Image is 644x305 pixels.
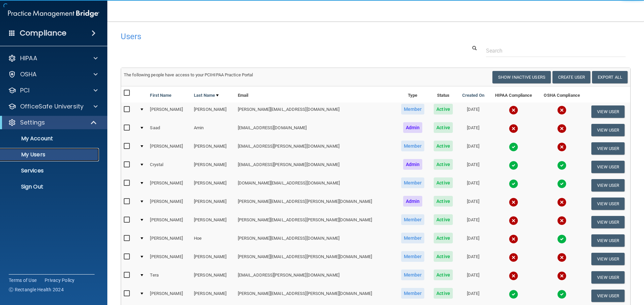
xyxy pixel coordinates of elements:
span: Member [401,251,425,262]
span: Member [401,288,425,299]
button: Show Inactive Users [492,71,551,83]
a: Export All [592,71,628,83]
td: [PERSON_NAME] [191,250,235,268]
button: View User [591,290,625,302]
p: My Users [4,151,96,158]
td: [DATE] [457,121,489,139]
td: [PERSON_NAME] [191,195,235,213]
td: [PERSON_NAME] [191,158,235,176]
button: View User [591,216,625,228]
td: [DATE] [457,250,489,268]
span: Member [401,270,425,280]
span: Member [401,141,425,151]
td: [DATE] [457,139,489,158]
td: [DATE] [457,102,489,121]
th: Type [396,86,429,102]
td: [EMAIL_ADDRESS][PERSON_NAME][DOMAIN_NAME] [235,139,396,158]
span: Admin [403,196,423,207]
p: PCI [20,86,30,94]
td: [PERSON_NAME][EMAIL_ADDRESS][PERSON_NAME][DOMAIN_NAME] [235,195,396,213]
td: [PERSON_NAME][EMAIL_ADDRESS][PERSON_NAME][DOMAIN_NAME] [235,213,396,231]
td: Saad [147,121,191,139]
td: [PERSON_NAME] [191,139,235,158]
a: Created On [462,91,484,99]
img: cross.ca9f0e7f.svg [557,271,567,281]
td: [PERSON_NAME] [191,268,235,287]
img: cross.ca9f0e7f.svg [557,216,567,225]
img: cross.ca9f0e7f.svg [509,198,518,207]
td: [PERSON_NAME] [147,213,191,231]
span: Active [434,270,453,280]
span: Admin [403,159,423,170]
img: cross.ca9f0e7f.svg [557,124,567,133]
td: [DATE] [457,287,489,305]
td: [DATE] [457,195,489,213]
img: cross.ca9f0e7f.svg [509,253,518,262]
td: [PERSON_NAME] [147,231,191,250]
td: Crystal [147,158,191,176]
span: Active [434,141,453,151]
img: cross.ca9f0e7f.svg [509,234,518,244]
img: tick.e7d51cea.svg [509,142,518,152]
img: tick.e7d51cea.svg [557,161,567,170]
p: Settings [20,119,45,127]
button: View User [591,124,625,136]
button: View User [591,271,625,284]
img: PMB logo [8,7,99,20]
td: [EMAIL_ADDRESS][DOMAIN_NAME] [235,121,396,139]
span: Active [434,159,453,170]
a: First Name [150,91,171,99]
span: Active [434,196,453,207]
td: [PERSON_NAME] [147,176,191,195]
a: Last Name [194,91,219,99]
p: My Account [4,135,96,142]
td: [PERSON_NAME] [147,195,191,213]
img: cross.ca9f0e7f.svg [557,105,567,115]
td: [PERSON_NAME] [191,176,235,195]
td: Tera [147,268,191,287]
td: [PERSON_NAME] [191,102,235,121]
a: HIPAA [8,54,98,62]
td: [PERSON_NAME] [147,250,191,268]
span: Active [434,288,453,299]
a: OSHA [8,70,98,78]
p: HIPAA [20,54,37,62]
td: [PERSON_NAME] [147,102,191,121]
input: Search [486,45,626,57]
td: [EMAIL_ADDRESS][PERSON_NAME][DOMAIN_NAME] [235,158,396,176]
td: [DATE] [457,158,489,176]
span: Active [434,214,453,225]
td: [EMAIL_ADDRESS][PERSON_NAME][DOMAIN_NAME] [235,268,396,287]
span: The following people have access to your PCIHIPAA Practice Portal [124,72,253,77]
img: tick.e7d51cea.svg [557,179,567,188]
img: cross.ca9f0e7f.svg [509,271,518,281]
h4: Compliance [20,28,66,38]
button: Create User [552,71,590,83]
button: View User [591,105,625,118]
button: View User [591,234,625,247]
td: Hoe [191,231,235,250]
span: Member [401,177,425,188]
p: Sign Out [4,183,96,190]
h4: Users [121,32,414,41]
span: Member [401,104,425,115]
img: cross.ca9f0e7f.svg [509,124,518,133]
img: cross.ca9f0e7f.svg [509,105,518,115]
span: Active [434,177,453,188]
span: Active [434,233,453,243]
span: Ⓒ Rectangle Health 2024 [9,286,64,293]
td: [PERSON_NAME] [147,287,191,305]
img: tick.e7d51cea.svg [557,290,567,299]
a: PCI [8,86,98,94]
img: cross.ca9f0e7f.svg [557,142,567,152]
td: Amin [191,121,235,139]
td: [PERSON_NAME][EMAIL_ADDRESS][DOMAIN_NAME] [235,231,396,250]
th: Status [429,86,458,102]
td: [DATE] [457,176,489,195]
span: Admin [403,122,423,133]
button: View User [591,161,625,173]
span: Active [434,104,453,115]
span: Member [401,214,425,225]
a: Privacy Policy [45,277,75,284]
td: [PERSON_NAME][EMAIL_ADDRESS][PERSON_NAME][DOMAIN_NAME] [235,250,396,268]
